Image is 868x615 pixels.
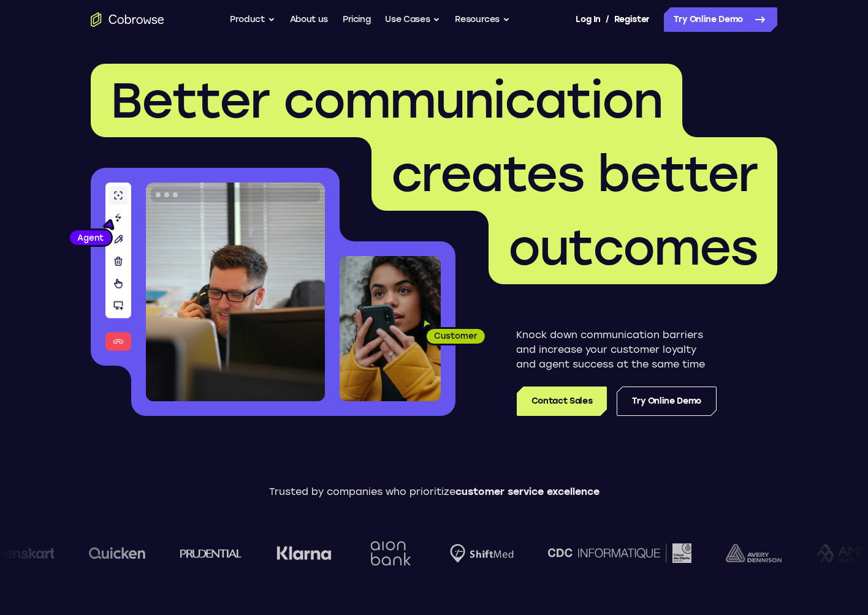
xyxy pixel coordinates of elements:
a: Contact Sales [517,387,607,416]
a: Pricing [343,7,371,32]
img: A customer support agent talking on the phone [146,183,325,401]
p: Knock down communication barriers and increase your customer loyalty and agent success at the sam... [516,328,717,372]
img: CDC Informatique [547,543,690,562]
button: Product [230,7,275,32]
a: About us [290,7,328,32]
a: Log In [576,7,600,32]
a: Go to the home page [91,12,164,27]
img: Aion Bank [365,529,414,578]
span: Better communication [110,71,663,130]
img: Klarna [275,546,330,560]
button: Use Cases [385,7,440,32]
button: Resources [455,7,510,32]
a: Register [614,7,650,32]
a: Try Online Demo [664,7,777,32]
span: / [606,12,609,27]
img: Shiftmed [449,544,512,563]
span: outcomes [508,218,758,277]
img: A customer holding their phone [340,256,441,401]
img: prudential [179,548,241,558]
span: creates better [391,145,758,203]
span: customer service excellence [455,486,600,497]
a: Try Online Demo [617,387,717,416]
